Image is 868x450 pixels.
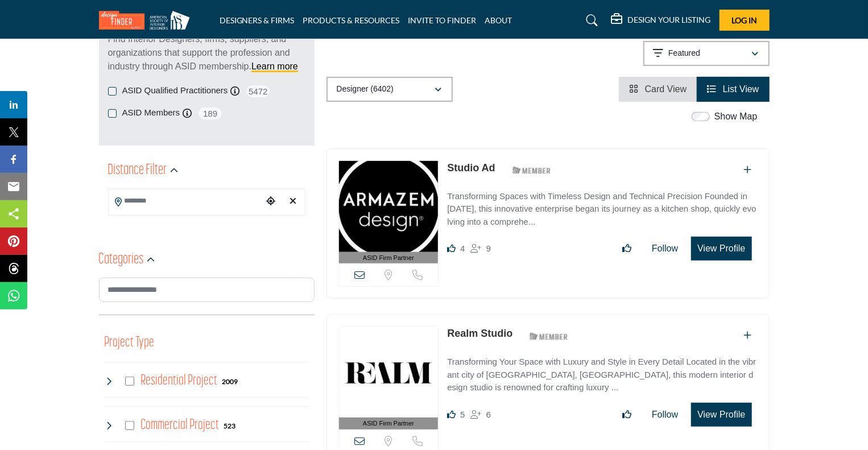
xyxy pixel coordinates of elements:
input: ASID Qualified Practitioners checkbox [108,87,117,96]
li: Card View [619,77,697,102]
img: Studio Ad [339,161,439,252]
label: ASID Members [122,106,180,119]
span: 6 [486,410,491,419]
input: ASID Members checkbox [108,109,117,118]
input: Select Commercial Project checkbox [125,421,134,430]
span: 4 [460,243,465,253]
h2: Distance Filter [108,160,167,181]
a: Transforming Your Space with Luxury and Style in Every Detail Located in the vibrant city of [GEO... [447,349,757,394]
p: Studio Ad [447,160,495,176]
span: Log In [731,15,757,25]
b: 523 [224,422,235,430]
span: 9 [486,243,491,253]
div: Clear search location [285,189,302,214]
h2: Categories [99,250,144,270]
div: 523 Results For Commercial Project [224,420,235,431]
button: Project Type [105,332,155,354]
img: ASID Members Badge Icon [506,163,557,177]
div: Choose your current location [262,189,279,214]
div: Followers [471,242,491,255]
label: Show Map [714,110,758,123]
button: Like listing [615,403,639,426]
a: Add To List [744,331,752,340]
input: Search Location [109,190,262,212]
button: Designer (6402) [326,77,453,102]
h5: DESIGN YOUR LISTING [628,15,711,25]
li: List View [697,77,769,102]
a: Studio Ad [447,162,495,174]
a: ASID Firm Partner [339,327,439,430]
span: 5 [460,410,465,419]
p: Designer (6402) [337,84,394,95]
a: PRODUCTS & RESOURCES [303,15,400,25]
span: 189 [197,106,223,121]
h4: Residential Project: Types of projects range from simple residential renovations to highly comple... [140,371,217,391]
div: 2009 Results For Residential Project [222,376,238,386]
a: ABOUT [485,15,512,25]
a: DESIGNERS & FIRMS [220,15,295,25]
i: Likes [447,410,456,419]
a: Transforming Spaces with Timeless Design and Technical Precision Founded in [DATE], this innovati... [447,183,757,229]
b: 2009 [222,378,238,386]
button: Follow [644,403,685,426]
p: Transforming Spaces with Timeless Design and Technical Precision Founded in [DATE], this innovati... [447,190,757,229]
a: Realm Studio [447,328,512,339]
span: Card View [645,84,687,94]
label: ASID Qualified Practitioners [122,84,228,97]
i: Likes [447,244,456,253]
span: 5472 [245,84,271,98]
span: ASID Firm Partner [363,253,414,263]
button: Log In [720,10,770,31]
button: Like listing [615,237,639,260]
a: View List [707,84,759,94]
button: Follow [644,237,685,260]
p: Featured [668,48,700,59]
a: Add To List [744,165,752,175]
h4: Commercial Project: Involve the design, construction, or renovation of spaces used for business p... [140,415,219,435]
div: Followers [471,408,491,422]
img: Realm Studio [339,327,439,418]
button: View Profile [691,237,751,261]
a: Learn more [251,61,298,71]
input: Select Residential Project checkbox [125,377,134,386]
div: DESIGN YOUR LISTING [611,14,711,27]
p: Transforming Your Space with Luxury and Style in Every Detail Located in the vibrant city of [GEO... [447,356,757,394]
a: ASID Firm Partner [339,161,439,264]
img: ASID Members Badge Icon [523,329,574,343]
a: INVITE TO FINDER [408,15,477,25]
a: View Card [629,84,687,94]
input: Search Category [99,278,315,302]
span: List View [723,84,759,94]
button: View Profile [691,403,751,427]
img: Site Logo [99,11,196,30]
span: ASID Firm Partner [363,419,414,428]
a: Search [575,11,605,30]
p: Find Interior Designers, firms, suppliers, and organizations that support the profession and indu... [108,32,305,73]
button: Featured [643,41,770,66]
p: Realm Studio [447,326,512,341]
